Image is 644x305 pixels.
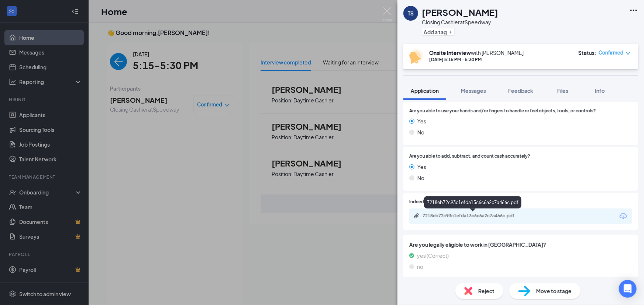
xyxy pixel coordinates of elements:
div: with [PERSON_NAME] [429,49,524,56]
span: yes (Correct) [417,252,449,260]
div: 7218eb72c93c1efda13c6c6a2c7a466c.pdf [424,196,521,208]
span: Application [411,87,439,94]
svg: Ellipses [629,6,638,15]
span: No [417,174,424,182]
span: Are you able to use your hands and/or fingers to handle or feel objects, tools, or controls? [409,108,596,115]
span: Are you legally eligible to work in [GEOGRAPHIC_DATA]? [409,241,632,249]
div: Status : [578,49,596,56]
span: Confirmed [599,49,624,56]
svg: Paperclip [414,213,420,219]
div: Open Intercom Messenger [619,280,637,298]
span: Yes [417,163,426,171]
span: no [417,263,423,271]
span: No [417,128,424,136]
svg: Download [619,212,628,221]
span: Messages [461,87,486,94]
span: Feedback [508,87,533,94]
button: PlusAdd a tag [422,28,455,36]
a: Paperclip7218eb72c93c1efda13c6c6a2c7a466c.pdf [414,213,533,220]
h1: [PERSON_NAME] [422,6,498,18]
div: TS [408,10,414,17]
div: Closing Cashier at Speedway [422,18,498,26]
span: Files [557,87,568,94]
span: Move to stage [536,287,572,295]
svg: Plus [448,30,453,34]
div: 7218eb72c93c1efda13c6c6a2c7a466c.pdf [423,213,526,219]
span: Yes [417,117,426,125]
span: Indeed Resume [409,199,442,206]
span: Reject [478,287,495,295]
div: [DATE] 5:15 PM - 5:30 PM [429,56,524,63]
span: Are you able to add, subtract, and count cash accurately? [409,153,530,160]
span: down [626,51,631,56]
span: Info [595,87,605,94]
b: Onsite Interview [429,49,471,56]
